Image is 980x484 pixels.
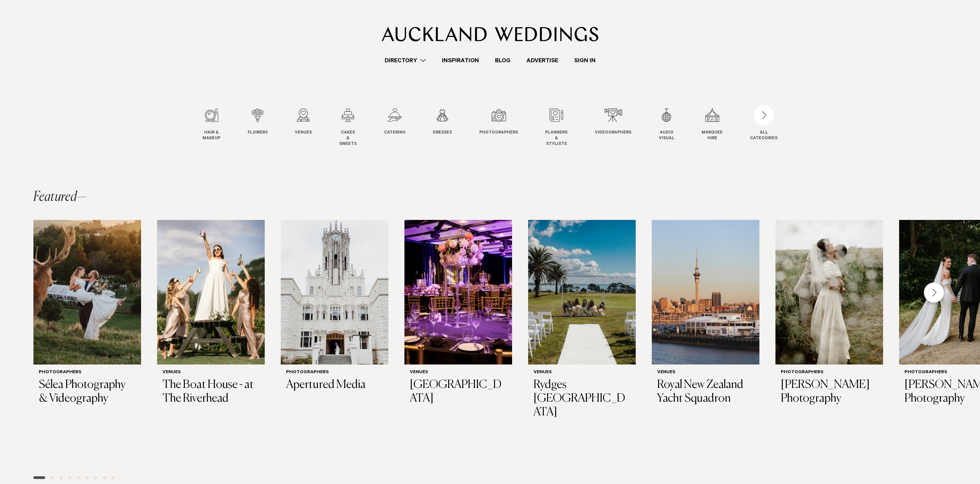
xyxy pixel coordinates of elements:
swiper-slide: 6 / 29 [652,220,759,466]
img: Auckland Weddings Venues | The Boat House - at The Riverhead [157,220,265,365]
a: Auckland Weddings Venues | The Boat House - at The Riverhead Venues The Boat House - at The River... [157,220,265,411]
span: Videographers [595,130,631,136]
swiper-slide: 8 / 12 [545,108,581,147]
h6: Venues [533,370,630,376]
h6: Photographers [39,370,136,376]
a: Flowers [248,108,268,136]
img: Wedding ceremony at Rydges Formosa [528,220,636,365]
a: Inspiration [434,56,487,65]
span: Flowers [248,130,268,136]
a: Planners & Stylists [545,108,568,147]
swiper-slide: 3 / 12 [295,108,325,147]
span: Photographers [479,130,518,136]
a: Directory [377,56,434,65]
h3: [PERSON_NAME] Photography [781,378,878,406]
h3: The Boat House - at The Riverhead [162,378,259,406]
swiper-slide: 4 / 12 [339,108,370,147]
a: Cakes & Sweets [339,108,357,147]
h3: Royal New Zealand Yacht Squadron [657,378,754,406]
span: Catering [384,130,406,136]
swiper-slide: 2 / 12 [248,108,281,147]
img: Auckland Weddings Logo [382,27,599,42]
swiper-slide: 7 / 29 [775,220,883,466]
span: Hair & Makeup [203,130,220,142]
swiper-slide: 3 / 29 [281,220,388,466]
swiper-slide: 2 / 29 [157,220,265,466]
swiper-slide: 11 / 12 [702,108,736,147]
a: Marquee Hire [702,108,723,142]
a: Dresses [433,108,452,136]
a: Catering [384,108,406,136]
span: Marquee Hire [702,130,723,142]
swiper-slide: 9 / 12 [595,108,645,147]
a: Wedding ceremony at Rydges Formosa Venues Rydges [GEOGRAPHIC_DATA] [528,220,636,424]
a: Auckland Weddings Venues | Royal New Zealand Yacht Squadron Venues Royal New Zealand Yacht Squadron [652,220,759,411]
swiper-slide: 7 / 12 [479,108,531,147]
a: Photographers [479,108,518,136]
swiper-slide: 6 / 12 [433,108,465,147]
img: Auckland Weddings Venues | Pullman Auckland Hotel [404,220,512,365]
swiper-slide: 5 / 12 [384,108,419,147]
span: Audio Visual [659,130,675,142]
a: Advertise [518,56,566,65]
a: Auckland Weddings Photographers | Sélea Photography & Videography Photographers Sélea Photography... [33,220,141,411]
swiper-slide: 1 / 12 [203,108,234,147]
a: Venues [295,108,312,136]
h6: Venues [162,370,259,376]
img: Auckland Weddings Photographers | Sélea Photography & Videography [33,220,141,365]
a: Blog [487,56,518,65]
swiper-slide: 4 / 29 [404,220,512,466]
img: Auckland Weddings Photographers | Apertured Media [281,220,388,365]
h6: Venues [410,370,507,376]
a: Videographers [595,108,631,136]
h3: Sélea Photography & Videography [39,378,136,406]
button: ALLCATEGORIES [750,108,777,140]
a: Audio Visual [659,108,675,142]
a: Auckland Weddings Venues | Pullman Auckland Hotel Venues [GEOGRAPHIC_DATA] [404,220,512,411]
h3: [GEOGRAPHIC_DATA] [410,378,507,406]
swiper-slide: 10 / 12 [659,108,688,147]
a: Auckland Weddings Photographers | Apertured Media Photographers Apertured Media [281,220,388,397]
a: Hair & Makeup [203,108,220,142]
div: ALL CATEGORIES [750,130,777,142]
h6: Photographers [286,370,383,376]
swiper-slide: 5 / 29 [528,220,636,466]
h3: Apertured Media [286,378,383,392]
h3: Rydges [GEOGRAPHIC_DATA] [533,378,630,419]
span: Planners & Stylists [545,130,568,147]
h6: Photographers [781,370,878,376]
img: Auckland Weddings Photographers | Kasia Kolmas Photography [775,220,883,365]
span: Venues [295,130,312,136]
span: Cakes & Sweets [339,130,357,147]
img: Auckland Weddings Venues | Royal New Zealand Yacht Squadron [652,220,759,365]
a: Auckland Weddings Photographers | Kasia Kolmas Photography Photographers [PERSON_NAME] Photography [775,220,883,411]
swiper-slide: 1 / 29 [33,220,141,466]
span: Dresses [433,130,452,136]
h2: Featured [33,190,87,204]
a: Sign In [566,56,604,65]
h6: Venues [657,370,754,376]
